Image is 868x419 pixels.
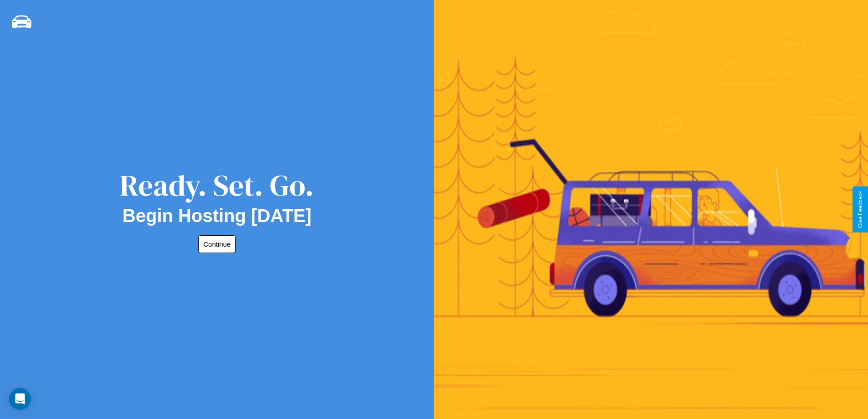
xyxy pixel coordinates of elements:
div: Open Intercom Messenger [9,388,31,410]
h2: Begin Hosting [DATE] [123,206,312,226]
button: Continue [198,235,236,253]
div: Ready. Set. Go. [120,165,314,206]
div: Give Feedback [857,191,863,228]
